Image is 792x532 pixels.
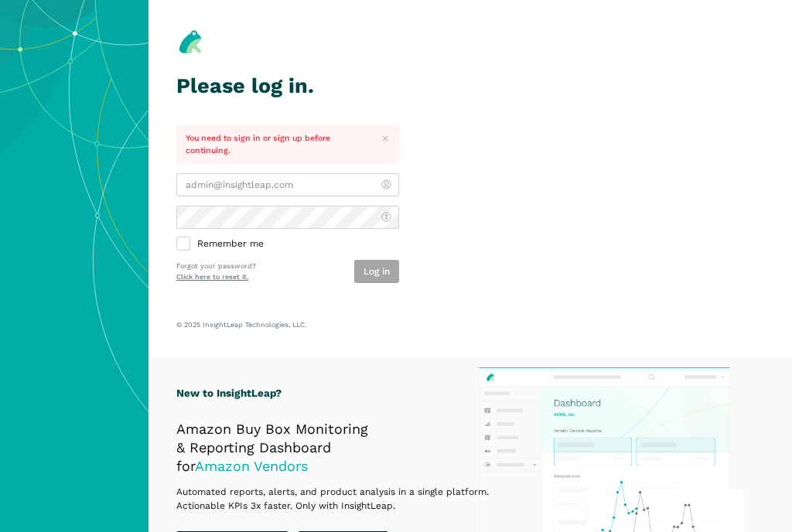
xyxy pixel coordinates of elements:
a: Click here to reset it. [176,273,248,281]
h1: New to InsightLeap? [176,385,528,401]
label: Remember me [176,238,399,251]
input: admin@insightleap.com [176,173,399,196]
h1: Please log in. [176,74,399,97]
h2: Amazon Buy Box Monitoring & Reporting Dashboard for [176,420,528,476]
p: Forgot your password? [176,261,256,272]
p: Automated reports, alerts, and product analysis in a single platform. Actionable KPIs 3x faster. ... [176,485,528,513]
span: Amazon Vendors [195,458,308,474]
p: © 2025 InsightLeap Technologies, LLC. [176,320,764,329]
p: You need to sign in or sign up before continuing. [186,132,368,157]
button: Close [377,130,394,146]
